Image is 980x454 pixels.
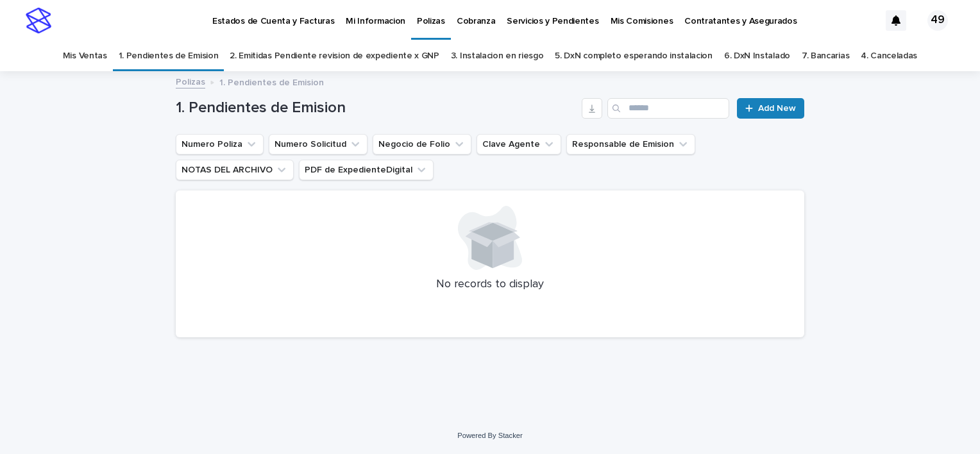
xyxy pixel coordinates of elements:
[219,74,324,88] p: 1. Pendientes de Emision
[119,41,219,71] a: 1. Pendientes de Emision
[737,98,804,119] a: Add New
[451,41,544,71] a: 3. Instalacion en riesgo
[176,160,294,180] button: NOTAS DEL ARCHIVO
[176,134,264,155] button: Numero Poliza
[63,41,107,71] a: Mis Ventas
[927,10,948,31] div: 49
[477,134,561,155] button: Clave Agente
[269,134,367,155] button: Numero Solicitud
[607,98,729,119] input: Search
[26,8,51,33] img: stacker-logo-s-only.png
[176,74,205,88] a: Polizas
[724,41,790,71] a: 6. DxN Instalado
[758,104,796,113] span: Add New
[176,99,577,117] h1: 1. Pendientes de Emision
[555,41,713,71] a: 5. DxN completo esperando instalacion
[373,134,471,155] button: Negocio de Folio
[299,160,434,180] button: PDF de ExpedienteDigital
[191,278,789,292] p: No records to display
[457,432,522,439] a: Powered By Stacker
[566,134,695,155] button: Responsable de Emision
[802,41,849,71] a: 7. Bancarias
[861,41,917,71] a: 4. Canceladas
[230,41,439,71] a: 2. Emitidas Pendiente revision de expediente x GNP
